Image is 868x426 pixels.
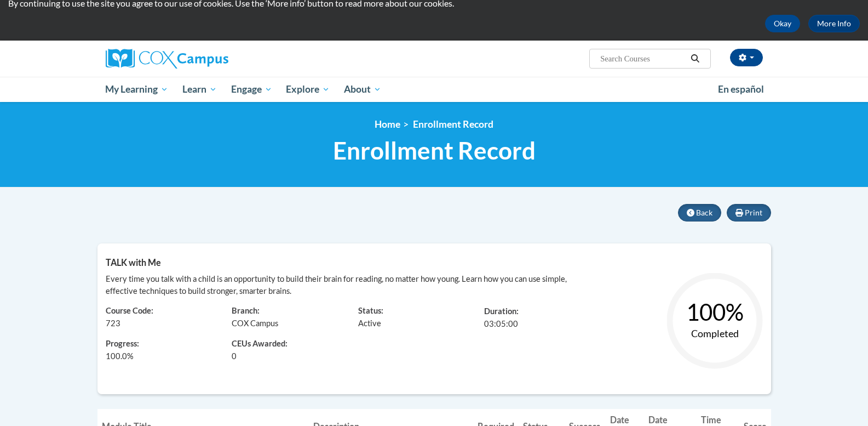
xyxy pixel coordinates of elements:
a: Learn [175,77,224,102]
span: TALK with Me [106,257,161,268]
button: Back [678,204,721,221]
span: Every time you talk with a child is an opportunity to build their brain for reading, no matter ho... [106,274,567,296]
span: Duration: [484,306,519,316]
span: Learn [182,83,217,96]
a: Explore [279,77,337,102]
input: Search Courses [599,52,687,65]
text: 100% [686,298,743,326]
span: Engage [231,83,272,96]
button: Okay [765,15,800,32]
img: Cox Campus [106,49,228,69]
span: Print [745,208,762,217]
span: Status: [358,306,383,315]
div: Main menu [89,77,779,102]
span: Back [696,208,712,217]
a: Engage [224,77,279,102]
span: Course Code: [106,306,153,315]
button: Print [727,204,771,221]
span: CEUs Awarded: [232,338,342,350]
span: COX Campus [232,319,278,328]
span: Progress: [106,339,139,348]
a: More Info [808,15,860,32]
span: En español [718,83,764,95]
a: Home [375,118,400,130]
a: Cox Campus [106,49,314,69]
a: My Learning [99,77,176,102]
span: Active [358,319,381,328]
span: My Learning [105,83,168,96]
button: Search [687,52,703,65]
a: En español [711,78,771,101]
span: 03:05:00 [484,319,518,328]
a: About [337,77,388,102]
span: 100.0 [106,351,127,361]
span: % [106,350,134,362]
span: 723 [106,319,120,328]
span: Enrollment Record [413,118,493,130]
span: About [344,83,381,96]
span: Enrollment Record [333,136,536,165]
span: 0 [232,350,237,362]
span: Branch: [232,306,260,315]
span: Explore [286,83,330,96]
text: Completed [691,327,738,339]
button: Account Settings [730,49,763,66]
